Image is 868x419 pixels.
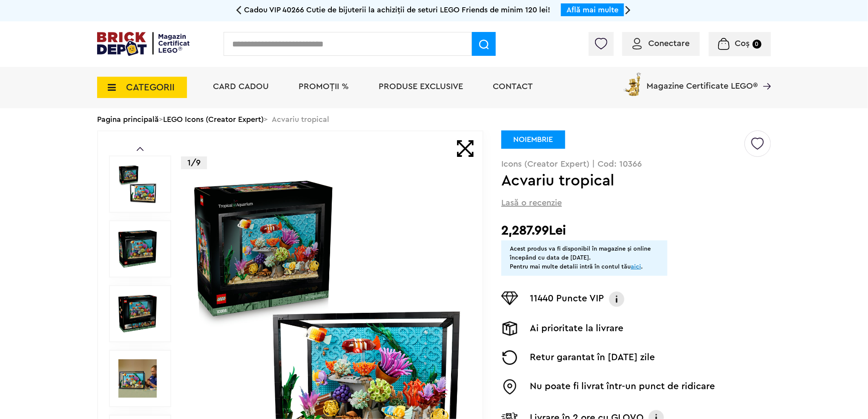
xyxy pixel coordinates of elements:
[163,116,264,123] a: LEGO Icons (Creator Expert)
[758,71,771,79] a: Magazine Certificate LEGO®
[501,130,565,149] div: NOIEMBRIE
[510,245,659,272] div: Acest produs va fi disponibil în magazine și online începând cu data de [DATE]. Pentru mai multe ...
[631,264,641,270] a: aici
[137,147,144,151] a: Prev
[530,379,715,395] p: Nu poate fi livrat într-un punct de ridicare
[501,223,771,238] h2: 2,287.99Lei
[213,82,269,91] a: Card Cadou
[530,292,604,307] p: 11440 Puncte VIP
[501,321,518,336] img: Livrare
[493,82,533,91] a: Contact
[735,39,750,48] span: Coș
[299,82,349,91] a: PROMOȚII %
[118,295,157,333] img: Acvariu tropical LEGO 10366
[501,197,562,209] span: Lasă o recenzie
[608,292,625,307] img: Info VIP
[501,379,518,395] img: Easybox
[501,292,518,305] img: Puncte VIP
[126,83,175,92] span: CATEGORII
[379,82,463,91] a: Produse exclusive
[244,6,550,14] span: Cadou VIP 40266 Cutie de bijuterii la achiziții de seturi LEGO Friends de minim 120 lei!
[97,116,159,123] a: Pagina principală
[501,173,743,188] h1: Acvariu tropical
[530,350,655,365] p: Retur garantat în [DATE] zile
[118,230,157,268] img: Acvariu tropical
[566,6,618,14] a: Află mai multe
[530,321,624,336] p: Ai prioritate la livrare
[501,350,518,365] img: Returnare
[632,39,690,48] a: Conectare
[118,165,157,203] img: Acvariu tropical
[501,160,771,168] p: Icons (Creator Expert) | Cod: 10366
[647,71,758,90] span: Magazine Certificate LEGO®
[181,156,207,169] p: 1/9
[97,108,771,130] div: > > Acvariu tropical
[753,40,762,49] small: 0
[118,359,157,398] img: Seturi Lego Acvariu tropical
[648,39,690,48] span: Conectare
